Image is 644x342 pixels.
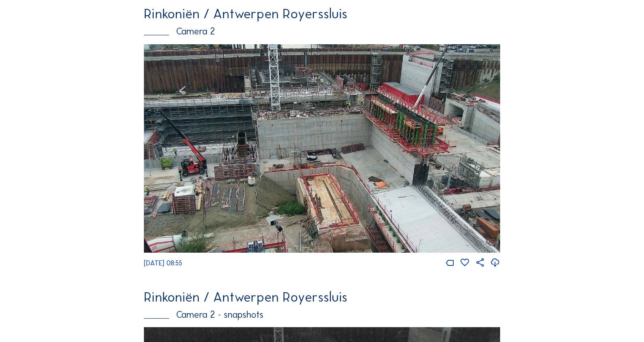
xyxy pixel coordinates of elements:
div: Camera 2 [144,27,500,36]
span: [DATE] 08:55 [144,259,182,267]
div: Rinkoniën / Antwerpen Royerssluis [144,291,500,304]
div: Camera 2 - snapshots [144,310,500,319]
img: Image [144,44,500,253]
div: Rinkoniën / Antwerpen Royerssluis [144,7,500,20]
